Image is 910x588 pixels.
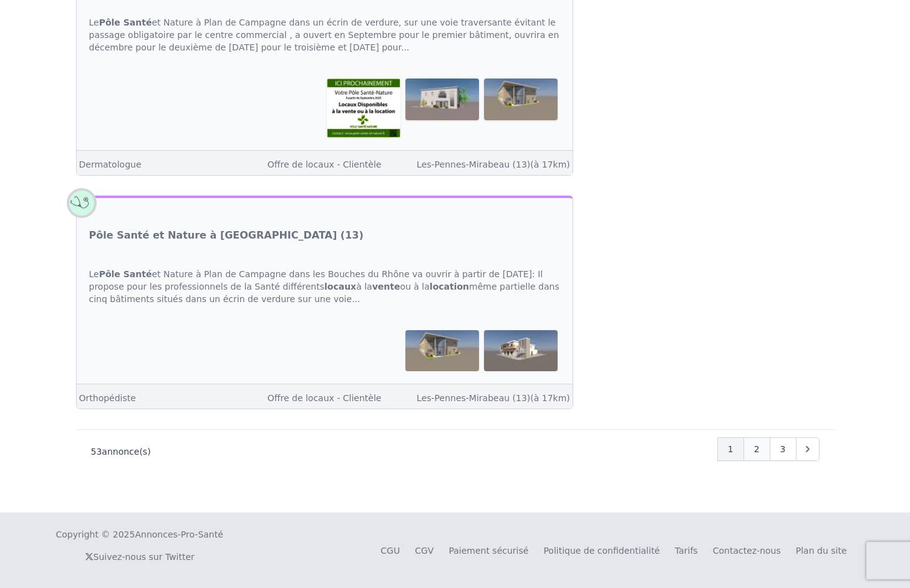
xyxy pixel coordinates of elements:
[415,546,433,556] a: CGV
[380,546,400,556] a: CGU
[430,282,469,292] strong: location
[530,159,570,169] span: (à 17km)
[543,546,660,556] a: Politique de confidentialité
[268,393,382,403] a: Offre de locaux - Clientèle
[484,330,558,371] img: Pôle Santé et Nature à Plan de Campagne (13)
[405,78,479,120] img: Pôle Santé et Nature à Plan de Campagne
[780,443,786,455] span: 3
[324,282,356,292] strong: locaux
[99,17,152,27] strong: Pôle Santé
[77,4,573,66] div: Le et Nature à Plan de Campagne dans un écrin de verdure, sur une voie traversante évitant le pas...
[327,78,400,137] img: Pôle Santé et Nature à Plan de Campagne
[91,445,151,458] p: annonce(s)
[372,282,400,292] strong: vente
[85,552,195,562] a: Suivez-nous sur Twitter
[484,78,558,120] img: Pôle Santé et Nature à Plan de Campagne
[405,330,479,371] img: Pôle Santé et Nature à Plan de Campagne (13)
[796,546,847,556] a: Plan du site
[448,546,528,556] a: Paiement sécurisé
[417,159,570,169] a: Les-Pennes-Mirabeau (13)(à 17km)
[728,443,733,455] span: 1
[530,393,570,403] span: (à 17km)
[99,269,152,279] strong: Pôle Santé
[135,528,223,541] a: Annonces-Pro-Santé
[718,437,820,461] nav: Pagination
[79,393,136,403] a: Orthopédiste
[56,528,223,541] div: Copyright © 2025
[754,443,760,455] span: 2
[268,159,382,169] a: Offre de locaux - Clientèle
[675,546,698,556] a: Tarifs
[91,447,102,457] span: 53
[77,255,573,318] div: Le et Nature à Plan de Campagne dans les Bouches du Rhône va ouvrir à partir de [DATE]: Il propos...
[417,393,570,403] a: Les-Pennes-Mirabeau (13)(à 17km)
[79,159,142,169] a: Dermatologue
[713,546,781,556] a: Contactez-nous
[89,228,364,243] a: Pôle Santé et Nature à [GEOGRAPHIC_DATA] (13)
